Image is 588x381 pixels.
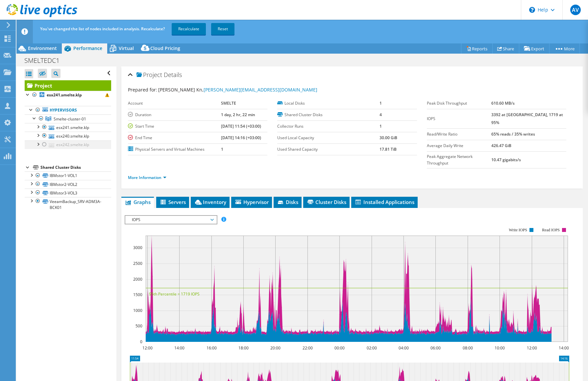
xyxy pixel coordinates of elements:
[427,153,491,166] label: Peak Aggregate Network Throughput
[25,140,111,149] a: esx242.smelte.klp
[136,72,162,78] span: Project
[73,45,102,51] span: Performance
[25,180,111,189] a: IBMstor2-VOL2
[25,91,111,99] a: esx241.smelte.klp
[277,135,380,141] label: Used Local Capacity
[204,87,317,93] a: [PERSON_NAME][EMAIL_ADDRESS][DOMAIN_NAME]
[519,43,550,54] a: Export
[128,87,157,93] label: Prepared for:
[28,45,57,51] span: Environment
[128,146,221,153] label: Physical Servers and Virtual Machines
[172,23,206,35] a: Recalculate
[128,112,221,118] label: Duration
[277,146,380,153] label: Used Shared Capacity
[427,131,491,138] label: Read/Write Ratio
[221,135,261,140] b: [DATE] 14:16 (+03:00)
[277,199,298,205] span: Disks
[40,164,111,171] div: Shared Cluster Disks
[129,216,213,224] span: IOPS
[491,131,535,137] b: 65% reads / 35% writes
[142,345,153,351] text: 12:00
[491,100,515,106] b: 610.60 MB/s
[427,142,491,149] label: Average Daily Write
[355,199,414,205] span: Installed Applications
[194,199,226,205] span: Inventory
[509,228,527,232] text: Write IOPS
[119,45,134,51] span: Virtual
[234,199,269,205] span: Hypervisor
[47,92,82,98] b: esx241.smelte.klp
[21,57,70,64] h1: SMELTEDC1
[495,345,505,351] text: 10:00
[529,7,535,13] svg: \n
[277,112,380,118] label: Shared Cluster Disks
[40,26,165,32] span: You've changed the list of nodes included in analysis. Recalculate?
[158,87,317,93] span: [PERSON_NAME] Kn,
[492,43,519,54] a: Share
[133,261,142,266] text: 2500
[221,112,255,117] b: 1 day, 2 hr, 22 min
[25,197,111,212] a: VeeamBackup_SRV-ADM3A-BCK01
[125,199,151,205] span: Graphs
[491,143,511,148] b: 426.47 GiB
[270,345,281,351] text: 20:00
[380,146,397,152] b: 17.81 TiB
[25,123,111,132] a: esx241.smelte.klp
[221,123,261,129] b: [DATE] 11:54 (+03:00)
[25,171,111,180] a: IBMstor1-VOL1
[461,43,493,54] a: Reports
[133,308,142,313] text: 1000
[133,276,142,282] text: 2000
[491,112,563,125] b: 3392 at [GEOGRAPHIC_DATA], 1719 at 95%
[135,323,142,329] text: 500
[140,339,142,344] text: 0
[54,116,86,122] span: Smelte-cluster-01
[463,345,473,351] text: 08:00
[149,291,200,297] text: 95th Percentile = 1719 IOPS
[367,345,377,351] text: 02:00
[150,45,180,51] span: Cloud Pricing
[542,228,560,232] text: Read IOPS
[221,100,236,106] b: SMELTE
[128,100,221,107] label: Account
[303,345,313,351] text: 22:00
[164,71,182,79] span: Details
[25,114,111,123] a: Smelte-cluster-01
[25,106,111,114] a: Hypervisors
[559,345,569,351] text: 14:00
[427,115,491,122] label: IOPS
[380,112,382,117] b: 4
[128,135,221,141] label: End Time
[380,135,397,140] b: 30.00 GiB
[211,23,234,35] a: Reset
[133,245,142,250] text: 3000
[334,345,345,351] text: 00:00
[427,100,491,107] label: Peak Disk Throughput
[430,345,441,351] text: 06:00
[174,345,184,351] text: 14:00
[25,132,111,140] a: esx240.smelte.klp
[277,100,380,107] label: Local Disks
[128,123,221,130] label: Start Time
[159,199,186,205] span: Servers
[277,123,380,130] label: Collector Runs
[25,189,111,197] a: IBMstor3-VOL3
[491,157,521,163] b: 10.47 gigabits/s
[128,175,166,180] a: More Information
[399,345,409,351] text: 04:00
[25,80,111,91] a: Project
[133,292,142,297] text: 1500
[570,5,581,15] span: AV
[238,345,249,351] text: 18:00
[549,43,580,54] a: More
[221,146,223,152] b: 1
[207,345,217,351] text: 16:00
[380,123,382,129] b: 1
[527,345,537,351] text: 12:00
[306,199,346,205] span: Cluster Disks
[380,100,382,106] b: 1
